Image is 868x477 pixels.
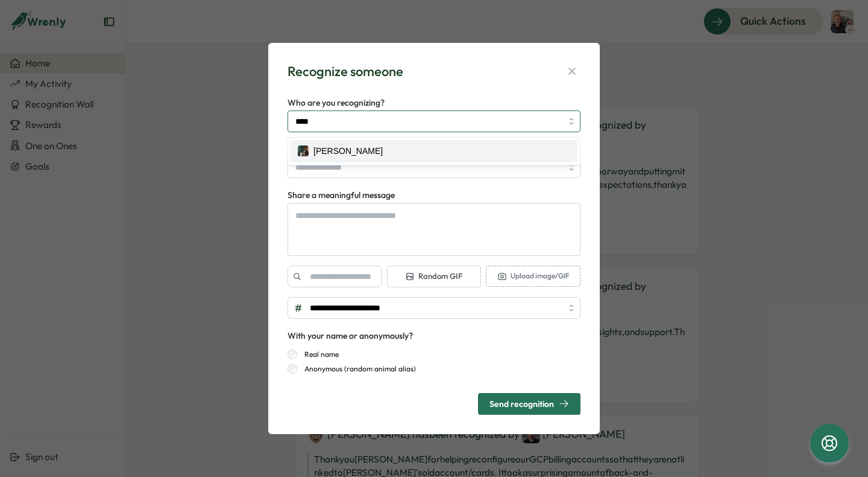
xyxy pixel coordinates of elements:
[288,97,385,110] label: Who are you recognizing?
[387,266,482,287] button: Random GIF
[489,399,569,409] div: Send recognition
[298,146,309,156] img: Justin Caovan
[297,364,416,374] label: Anonymous (random animal alias)
[478,393,580,415] button: Send recognition
[313,145,383,158] div: [PERSON_NAME]
[288,189,395,202] label: Share a meaningful message
[405,271,462,282] span: Random GIF
[297,350,339,359] label: Real name
[288,62,403,81] div: Recognize someone
[288,330,413,343] div: With your name or anonymously?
